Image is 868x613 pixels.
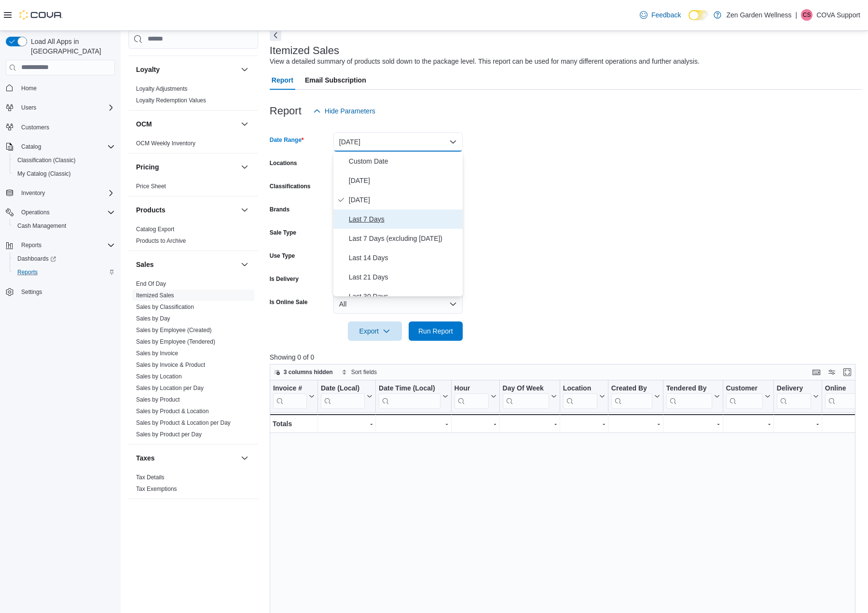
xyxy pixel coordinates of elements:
[309,101,379,121] button: Hide Parameters
[17,222,66,230] span: Cash Management
[239,204,250,216] button: Products
[136,292,174,299] span: Itemized Sales
[349,233,459,244] span: Last 7 Days (excluding [DATE])
[17,121,115,133] span: Customers
[270,252,295,260] label: Use Type
[21,104,36,111] span: Users
[563,384,597,408] div: Location
[726,384,762,393] div: Customer
[136,260,154,269] h3: Sales
[348,321,402,341] button: Export
[136,205,165,215] h3: Products
[2,101,119,114] button: Users
[17,286,115,298] span: Settings
[2,285,119,299] button: Settings
[2,140,119,153] button: Catalog
[17,187,49,199] button: Inventory
[136,65,160,74] h3: Loyalty
[136,373,182,380] a: Sales by Location
[17,187,115,199] span: Inventory
[666,418,720,430] div: -
[128,472,258,499] div: Taxes
[273,384,315,408] button: Invoice #
[136,162,237,172] button: Pricing
[136,205,237,215] button: Products
[136,315,170,322] a: Sales by Day
[128,223,258,251] div: Products
[651,10,681,20] span: Feedback
[136,140,195,147] a: OCM Weekly Inventory
[270,105,302,117] h3: Report
[136,42,160,49] a: Transfers
[136,453,237,463] button: Taxes
[14,220,115,232] span: Cash Management
[17,141,45,153] button: Catalog
[825,384,867,408] button: Online
[17,82,115,94] span: Home
[454,418,496,430] div: -
[666,384,720,408] button: Tendered By
[17,122,53,133] a: Customers
[136,326,212,334] span: Sales by Employee (Created)
[239,259,250,270] button: Sales
[338,366,381,378] button: Sort fields
[379,384,440,393] div: Date Time (Local)
[379,418,448,430] div: -
[502,384,549,393] div: Day Of Week
[14,168,75,180] a: My Catalog (Classic)
[2,81,119,95] button: Home
[726,9,791,21] p: Zen Garden Wellness
[2,206,119,219] button: Operations
[136,408,209,415] a: Sales by Product & Location
[136,260,237,269] button: Sales
[17,239,45,251] button: Reports
[321,384,365,393] div: Date (Local)
[17,83,41,94] a: Home
[321,384,365,408] div: Date (Local)
[801,9,813,21] div: COVA Support
[333,132,463,152] button: [DATE]
[21,241,41,249] span: Reports
[21,84,37,92] span: Home
[796,9,798,21] p: |
[454,384,496,408] button: Hour
[611,384,652,393] div: Created By
[379,384,440,408] div: Date Time (Local)
[136,419,231,427] span: Sales by Product & Location per Day
[21,189,45,197] span: Inventory
[825,418,867,430] div: -
[136,237,186,244] a: Products to Archive
[502,384,549,408] div: Day Of Week
[270,275,299,283] label: Is Delivery
[136,97,206,104] a: Loyalty Redemption Values
[321,418,372,430] div: -
[239,118,250,130] button: OCM
[825,384,859,393] div: Online
[305,70,366,90] span: Email Subscription
[136,183,166,190] a: Price Sheet
[611,384,660,408] button: Created By
[349,155,459,167] span: Custom Date
[21,209,50,216] span: Operations
[273,384,307,393] div: Invoice #
[136,431,202,438] a: Sales by Product per Day
[136,304,194,310] a: Sales by Classification
[17,207,115,218] span: Operations
[349,271,459,283] span: Last 21 Days
[777,384,811,393] div: Delivery
[136,280,166,288] span: End Of Day
[10,219,119,233] button: Cash Management
[349,252,459,264] span: Last 14 Days
[14,266,41,278] a: Reports
[17,255,56,263] span: Dashboards
[239,64,250,75] button: Loyalty
[2,120,119,134] button: Customers
[14,253,60,265] a: Dashboards
[136,350,178,357] a: Sales by Invoice
[10,153,119,167] button: Classification (Classic)
[6,77,115,324] nav: Complex example
[418,326,453,336] span: Run Report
